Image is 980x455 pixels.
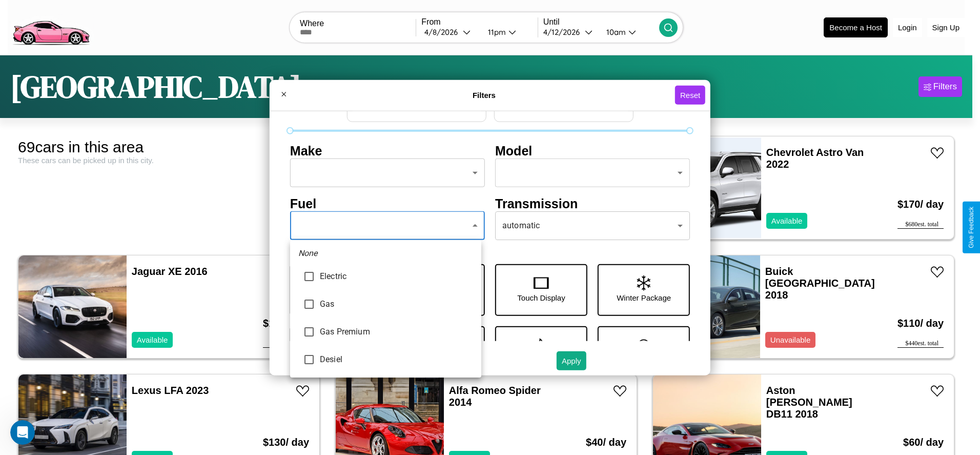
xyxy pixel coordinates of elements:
[320,326,473,338] span: Gas Premium
[968,207,975,248] div: Give Feedback
[320,353,473,366] span: Desiel
[10,420,35,445] iframe: Intercom live chat
[298,247,318,260] em: None
[320,298,473,310] span: Gas
[320,270,473,283] span: Electric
